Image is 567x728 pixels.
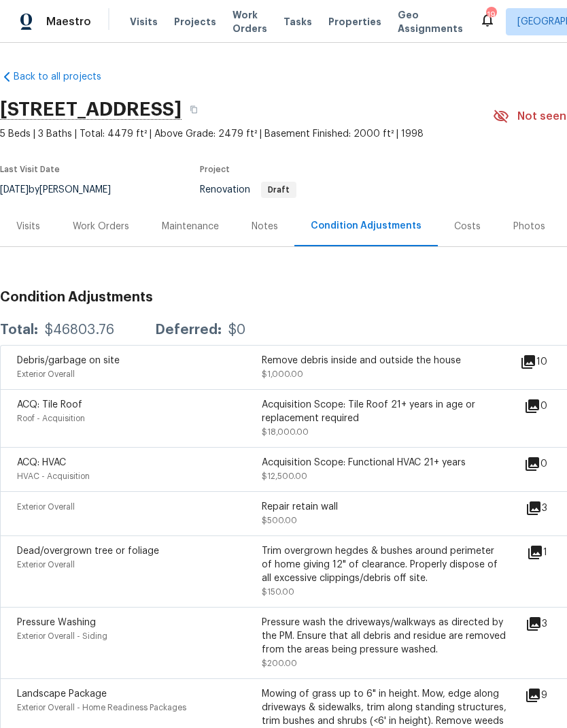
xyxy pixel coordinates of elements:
[17,400,82,410] span: ACQ: Tile Roof
[45,323,114,337] div: $46803.76
[162,220,219,233] div: Maintenance
[182,97,206,122] button: Copy Address
[262,398,506,425] div: Acquisition Scope: Tile Roof 21+ years in age or replacement required
[454,220,481,233] div: Costs
[262,659,297,667] span: $200.00
[262,186,295,194] span: Draft
[311,219,422,233] div: Condition Adjustments
[262,472,307,480] span: $12,500.00
[17,632,107,640] span: Exterior Overall - Siding
[262,456,506,469] div: Acquisition Scope: Functional HVAC 21+ years
[17,356,120,365] span: Debris/garbage on site
[46,15,91,29] span: Maestro
[200,185,296,195] span: Renovation
[283,17,312,27] span: Tasks
[262,544,506,585] div: Trim overgrown hegdes & bushes around perimeter of home giving 12" of clearance. Properly dispose...
[262,370,303,378] span: $1,000.00
[233,8,267,35] span: Work Orders
[130,15,158,29] span: Visits
[17,704,186,712] span: Exterior Overall - Home Readiness Packages
[17,414,85,423] span: Roof - Acquisition
[200,165,230,173] span: Project
[262,428,309,436] span: $18,000.00
[252,220,278,233] div: Notes
[17,458,66,467] span: ACQ: HVAC
[73,220,129,233] div: Work Orders
[17,546,159,556] span: Dead/overgrown tree or foliage
[17,472,90,480] span: HVAC - Acquisition
[486,8,496,22] div: 19
[262,500,506,514] div: Repair retain wall
[155,323,222,337] div: Deferred:
[228,323,245,337] div: $0
[262,588,294,596] span: $150.00
[17,561,75,569] span: Exterior Overall
[17,618,96,627] span: Pressure Washing
[262,354,506,367] div: Remove debris inside and outside the house
[398,8,463,35] span: Geo Assignments
[16,220,40,233] div: Visits
[17,689,107,699] span: Landscape Package
[513,220,545,233] div: Photos
[262,616,506,657] div: Pressure wash the driveways/walkways as directed by the PM. Ensure that all debris and residue ar...
[174,15,216,29] span: Projects
[328,15,381,29] span: Properties
[17,503,75,511] span: Exterior Overall
[262,516,297,525] span: $500.00
[17,370,75,378] span: Exterior Overall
